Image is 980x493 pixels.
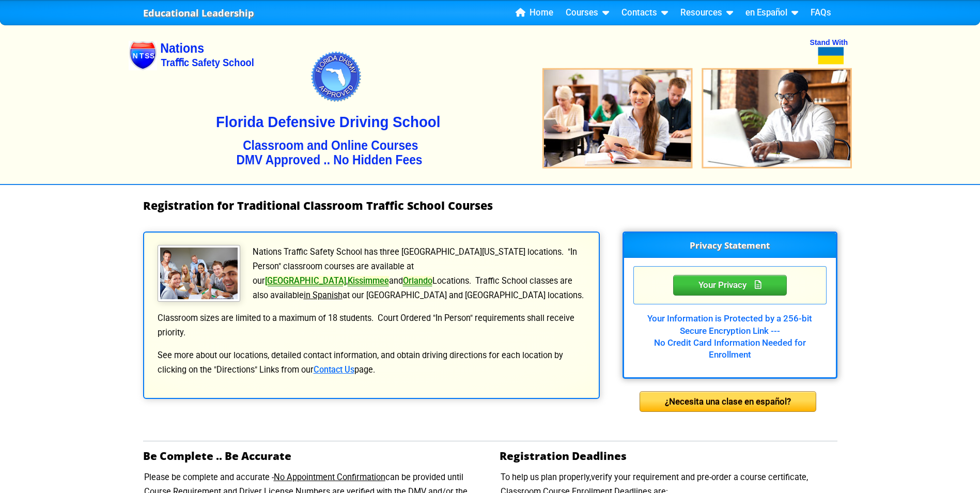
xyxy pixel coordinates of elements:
p: See more about our locations, detailed contact information, and obtain driving directions for eac... [157,348,586,377]
a: Educational Leadership [143,5,254,22]
a: FAQs [806,5,835,21]
div: ¿Necesita una clase en español? [640,391,816,412]
a: Contact Us [314,365,354,375]
a: Contacts [617,5,672,21]
a: [GEOGRAPHIC_DATA] [265,276,346,286]
div: Privacy Statement [673,275,787,296]
a: Kissimmee [348,276,389,286]
a: Resources [676,5,737,21]
u: No Appointment Confirmation [274,472,385,482]
p: Classroom sizes are limited to a maximum of 18 students. Court Ordered "In Person" requirements s... [157,311,586,340]
h3: Privacy Statement [624,233,836,258]
h2: Be Complete .. Be Accurate [143,450,481,462]
a: Your Privacy [673,278,787,290]
div: Your Information is Protected by a 256-bit Secure Encryption Link --- No Credit Card Information ... [633,304,827,361]
a: ¿Necesita una clase en español? [640,396,816,406]
img: Nations Traffic School - Your DMV Approved Florida Traffic School [129,19,852,184]
a: Orlando [403,276,432,286]
u: in Spanish [304,290,343,300]
a: Courses [562,5,613,21]
h1: Registration for Traditional Classroom Traffic School Courses [143,199,837,212]
h2: Registration Deadlines [500,450,837,462]
p: Nations Traffic Safety School has three [GEOGRAPHIC_DATA][US_STATE] locations. "In Person" classr... [157,245,586,303]
a: en Español [741,5,802,21]
a: Home [511,5,557,21]
img: Traffic School Students [158,245,240,302]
